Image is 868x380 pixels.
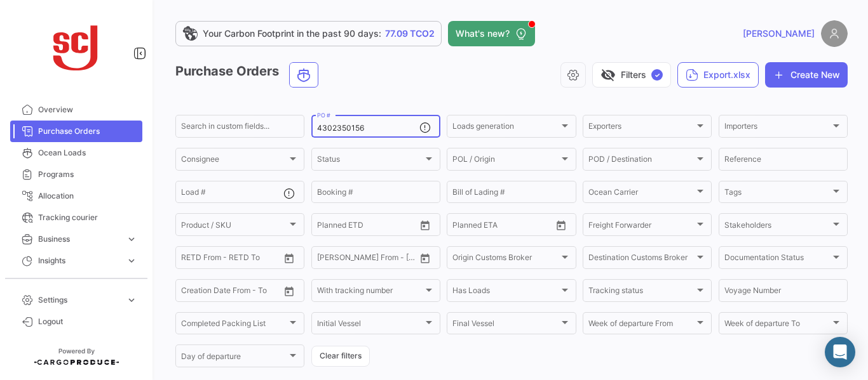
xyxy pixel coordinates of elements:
[416,216,435,235] button: Open calendar
[724,255,831,264] span: Documentation Status
[317,288,423,297] span: With tracking number
[677,62,759,88] button: Export.xlsx
[456,27,510,40] span: What's new?
[448,21,535,46] button: What's new?
[280,282,299,301] button: Open calendar
[588,124,695,133] span: Exporters
[10,99,142,121] a: Overview
[181,321,287,330] span: Completed Packing List
[38,126,137,137] span: Purchase Orders
[552,216,571,235] button: Open calendar
[44,15,108,79] img: scj_logo1.svg
[126,255,137,266] span: expand_more
[600,67,616,82] span: visibility_off
[416,249,435,268] button: Open calendar
[10,142,142,164] a: Ocean Loads
[10,207,142,228] a: Tracking courier
[208,288,255,297] input: To
[724,222,831,231] span: Stakeholders
[588,157,695,166] span: POD / Destination
[311,346,370,367] button: Clear filters
[743,27,815,40] span: [PERSON_NAME]
[10,164,142,185] a: Programs
[181,354,287,363] span: Day of departure
[203,27,381,40] span: Your Carbon Footprint in the past 90 days:
[181,222,287,231] span: Product / SKU
[208,255,255,264] input: To
[825,337,855,367] div: Abrir Intercom Messenger
[588,255,695,264] span: Destination Customs Broker
[181,255,199,264] input: From
[452,157,559,166] span: POL / Origin
[181,288,199,297] input: From
[344,222,391,231] input: To
[38,212,137,223] span: Tracking courier
[38,190,137,202] span: Allocation
[452,222,470,231] input: From
[452,321,559,330] span: Final Vessel
[38,294,121,306] span: Settings
[452,255,559,264] span: Origin Customs Broker
[385,27,435,40] span: 77.09 TCO2
[10,121,142,142] a: Purchase Orders
[126,294,137,306] span: expand_more
[317,157,423,166] span: Status
[38,255,121,266] span: Insights
[175,62,322,88] h3: Purchase Orders
[724,124,831,133] span: Importers
[38,169,137,180] span: Programs
[821,20,848,47] img: placeholder-user.png
[181,157,287,166] span: Consignee
[10,272,142,293] a: Carbon Footprint
[126,233,137,245] span: expand_more
[317,222,335,231] input: From
[280,249,299,268] button: Open calendar
[651,69,663,81] span: ✓
[724,321,831,330] span: Week of departure To
[588,222,695,231] span: Freight Forwarder
[38,316,137,327] span: Logout
[344,255,391,264] input: To
[317,255,335,264] input: From
[10,185,142,207] a: Allocation
[592,62,671,88] button: visibility_offFilters✓
[588,190,695,199] span: Ocean Carrier
[479,222,526,231] input: To
[38,104,137,115] span: Overview
[290,63,318,87] button: Ocean
[724,190,831,199] span: Tags
[765,62,848,88] button: Create New
[38,233,121,245] span: Business
[588,288,695,297] span: Tracking status
[317,321,423,330] span: Initial Vessel
[452,124,559,133] span: Loads generation
[452,288,559,297] span: Has Loads
[588,321,695,330] span: Week of departure From
[38,147,137,159] span: Ocean Loads
[175,21,442,46] a: Your Carbon Footprint in the past 90 days:77.09 TCO2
